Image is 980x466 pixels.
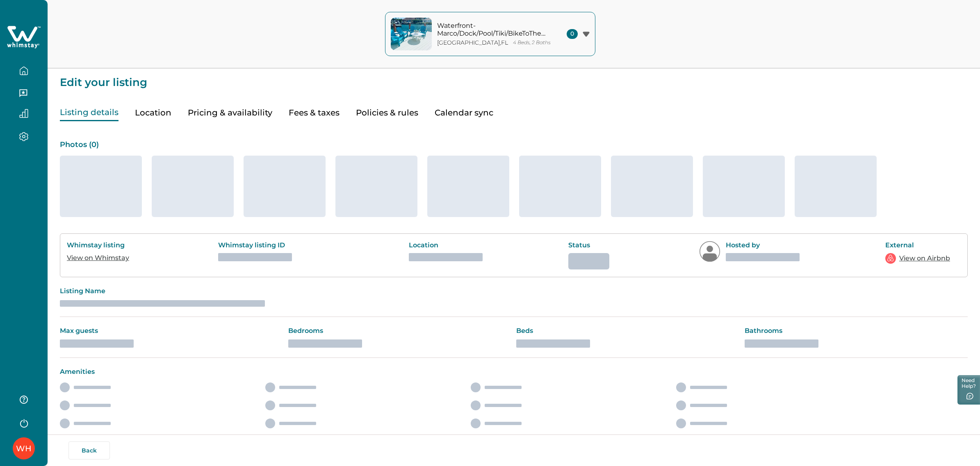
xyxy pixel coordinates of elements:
p: Edit your listing [60,68,968,88]
span: 0 [567,29,578,39]
img: property-cover [391,18,432,50]
p: [GEOGRAPHIC_DATA] , FL [437,39,508,46]
button: Calendar sync [435,104,493,121]
a: View on Whimstay [67,254,129,262]
button: property-coverWaterfront- Marco/Dock/Pool/Tiki/BikeToTheBeach[GEOGRAPHIC_DATA],FL4 Beds, 2 Baths0 [385,12,595,56]
p: Beds [516,327,740,335]
p: Whimstay listing [67,241,132,249]
button: Location [135,104,171,121]
p: Hosted by [726,241,800,249]
p: Amenities [60,368,968,376]
p: Max guests [60,327,283,335]
p: 4 Beds, 2 Baths [513,40,551,46]
p: Bedrooms [288,327,512,335]
p: Whimstay listing ID [218,241,323,249]
button: Pricing & availability [188,104,272,121]
button: Policies & rules [356,104,418,121]
p: Listing Name [60,287,968,295]
p: Status [568,241,613,249]
button: Listing details [60,104,119,121]
p: Photos ( 0 ) [60,141,968,149]
p: External [885,241,951,249]
button: Back [68,441,110,459]
a: View on Airbnb [899,253,950,263]
button: Fees & taxes [289,104,340,121]
p: Bathrooms [745,327,968,335]
p: Waterfront- Marco/Dock/Pool/Tiki/BikeToTheBeach [437,22,548,38]
p: Location [409,241,483,249]
div: Whimstay Host [16,439,32,458]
